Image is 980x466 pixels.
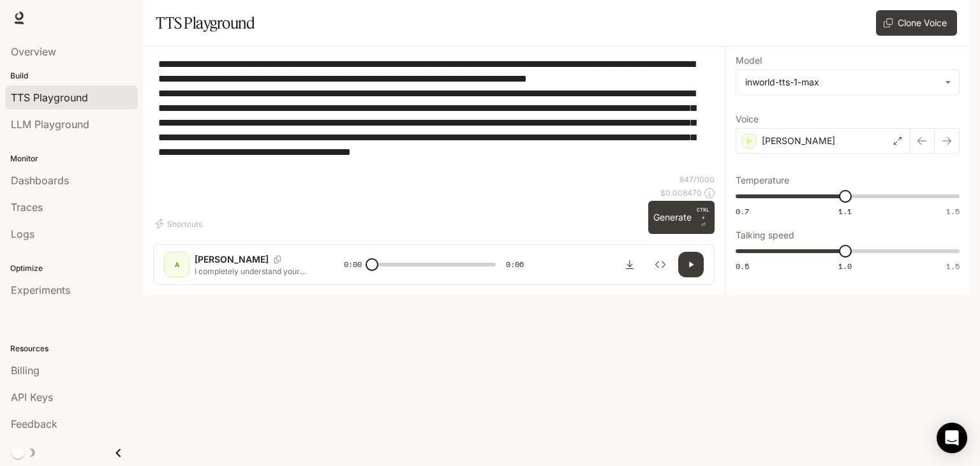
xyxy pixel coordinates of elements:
[153,214,207,234] button: Shortcuts
[697,206,709,221] p: CTRL +
[648,201,715,234] button: GenerateCTRL +⏎
[648,252,673,277] button: Inspect
[617,252,642,277] button: Download audio
[195,266,313,277] p: I completely understand your frustration with this situation. Let me look into your account detai...
[736,176,789,185] p: Temperature
[736,70,959,94] div: inworld-tts-1-max
[736,231,794,240] p: Talking speed
[937,423,967,453] div: Open Intercom Messenger
[195,253,269,266] p: [PERSON_NAME]
[156,10,255,36] h1: TTS Playground
[736,261,749,272] span: 0.5
[838,206,852,217] span: 1.1
[736,206,749,217] span: 0.7
[344,258,362,271] span: 0:00
[736,115,759,124] p: Voice
[745,76,939,89] div: inworld-tts-1-max
[269,256,286,263] button: Copy Voice ID
[838,261,852,272] span: 1.0
[167,254,187,275] div: A
[697,206,709,229] p: ⏎
[736,56,762,65] p: Model
[506,258,524,271] span: 0:06
[762,135,835,147] p: [PERSON_NAME]
[946,261,960,272] span: 1.5
[876,10,957,36] button: Clone Voice
[946,206,960,217] span: 1.5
